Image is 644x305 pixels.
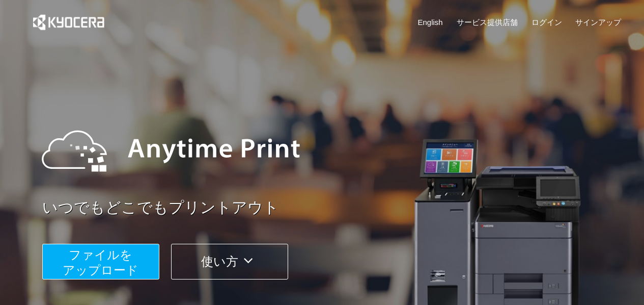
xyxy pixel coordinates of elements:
[171,244,288,279] button: 使い方
[457,17,518,28] a: サービス提供店舗
[531,17,562,28] a: ログイン
[575,17,621,28] a: サインアップ
[42,244,159,279] button: ファイルを​​アップロード
[42,197,628,219] a: いつでもどこでもプリントアウト
[63,248,138,277] span: ファイルを ​​アップロード
[418,17,443,28] a: English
